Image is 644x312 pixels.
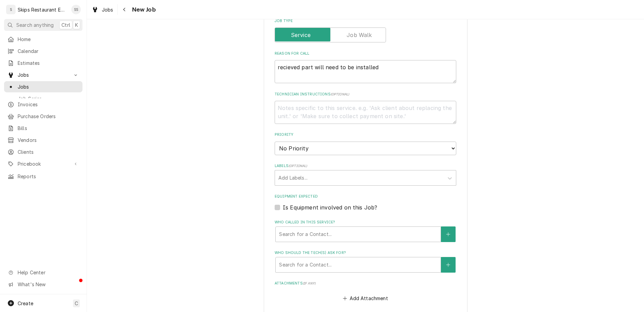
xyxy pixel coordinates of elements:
a: Go to Pricebook [4,158,82,169]
a: Go to What's New [4,279,82,290]
div: Who called in this service? [275,220,456,242]
button: Search anythingCtrlK [4,19,82,31]
button: Create New Contact [441,257,455,273]
span: Jobs [102,6,113,13]
div: Technician Instructions [275,92,456,124]
span: Bills [18,125,79,132]
a: Estimates [4,57,82,69]
div: Equipment Expected [275,194,456,211]
span: Calendar [18,48,79,55]
span: Estimates [18,59,79,67]
a: Calendar [4,45,82,57]
span: Home [18,36,79,43]
div: Skips Restaurant Equipment's Avatar [6,5,16,14]
button: Create New Contact [441,226,455,242]
span: What's New [18,281,78,288]
div: S [6,5,16,14]
span: Clients [18,148,79,155]
label: Priority [275,132,456,137]
a: Go to Jobs [4,69,82,80]
button: Navigate back [119,4,130,15]
a: Jobs [89,4,116,15]
span: Search anything [16,21,54,29]
span: Ctrl [61,21,70,29]
label: Who should the tech(s) ask for? [275,250,456,256]
label: Attachments [275,281,456,286]
span: Job Series [18,95,79,102]
a: Jobs [4,81,82,92]
label: Who called in this service? [275,220,456,225]
a: Home [4,34,82,45]
div: Attachments [275,281,456,303]
a: Go to Help Center [4,267,82,278]
div: Reason For Call [275,51,456,83]
span: Invoices [18,101,79,108]
a: Clients [4,146,82,158]
label: Equipment Expected [275,194,456,199]
a: Purchase Orders [4,111,82,122]
svg: Create New Contact [446,262,450,267]
div: Skips Restaurant Equipment [18,6,68,13]
div: Priority [275,132,456,155]
span: Pricebook [18,160,69,167]
div: Shan Skipper's Avatar [71,5,81,14]
span: New Job [130,5,156,14]
label: Reason For Call [275,51,456,56]
span: Jobs [18,83,79,90]
span: C [75,300,78,307]
span: Help Center [18,269,78,276]
a: Bills [4,123,82,134]
span: Jobs [18,71,69,78]
span: ( optional ) [289,164,308,168]
div: Job Type [275,18,456,42]
a: Vendors [4,134,82,146]
a: Reports [4,171,82,182]
label: Labels [275,163,456,169]
span: ( if any ) [303,281,316,285]
svg: Create New Contact [446,232,450,237]
div: Labels [275,163,456,185]
span: Reports [18,173,79,180]
span: ( optional ) [331,92,350,96]
span: Purchase Orders [18,113,79,120]
label: Job Type [275,18,456,24]
div: Who should the tech(s) ask for? [275,250,456,272]
span: Vendors [18,136,79,144]
label: Technician Instructions [275,92,456,97]
a: Job Series [4,93,82,104]
label: Is Equipment involved on this Job? [283,203,377,212]
button: Add Attachment [342,294,389,303]
div: SS [71,5,81,14]
textarea: recieved part will need to be installed [275,60,456,83]
a: Invoices [4,99,82,110]
span: Create [18,300,33,306]
span: K [75,21,78,29]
